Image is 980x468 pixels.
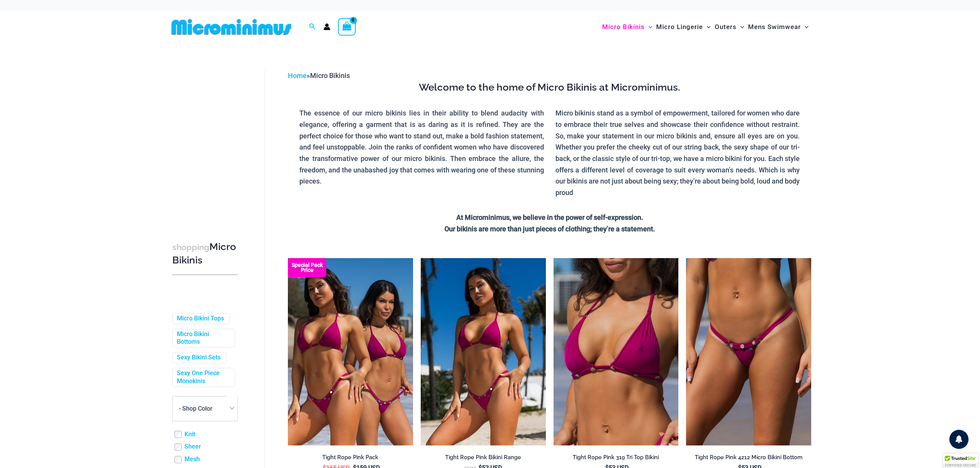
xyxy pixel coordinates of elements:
[177,354,220,362] a: Sexy Bikini Sets
[715,17,737,37] span: Outers
[421,454,546,464] a: Tight Rope Pink Bikini Range
[288,454,413,464] a: Tight Rope Pink Pack
[421,258,546,445] img: Tight Rope Pink 319 Top 4228 Thong 05
[554,454,679,461] h2: Tight Rope Pink 319 Tri Top Bikini
[602,17,645,37] span: Micro Bikinis
[288,454,413,461] h2: Tight Rope Pink Pack
[600,15,654,39] a: Micro BikinisMenu ToggleMenu Toggle
[288,71,307,80] a: Home
[703,17,710,37] span: Menu Toggle
[288,71,350,80] span: »
[168,18,294,36] img: MM SHOP LOGO FLAT
[555,107,800,198] p: Micro bikinis stand as a symbol of empowerment, tailored for women who dare to embrace their true...
[748,17,801,37] span: Mens Swimwear
[310,71,350,80] span: Micro Bikinis
[686,258,811,445] img: Tight Rope Pink 319 4212 Micro 01
[686,258,811,445] a: Tight Rope Pink 319 4212 Micro 01Tight Rope Pink 319 4212 Micro 02Tight Rope Pink 319 4212 Micro 02
[177,330,229,346] a: Micro Bikini Bottoms
[172,396,238,421] span: - Shop Color
[686,454,811,461] h2: Tight Rope Pink 4212 Micro Bikini Bottom
[554,454,679,464] a: Tight Rope Pink 319 Tri Top Bikini
[444,225,655,233] strong: Our bikinis are more than just pieces of clothing; they’re a statement.
[177,315,224,323] a: Micro Bikini Tops
[645,17,652,37] span: Menu Toggle
[746,15,810,39] a: Mens SwimwearMenu ToggleMenu Toggle
[713,15,746,39] a: OutersMenu ToggleMenu Toggle
[185,443,201,451] a: Sheer
[737,17,744,37] span: Menu Toggle
[299,107,544,187] p: The essence of our micro bikinis lies in their ability to blend audacity with elegance, offering ...
[288,258,413,445] a: Collection Pack F Collection Pack B (3)Collection Pack B (3)
[185,431,195,439] a: Knit
[456,213,643,221] strong: At Microminimus, we believe in the power of self-expression.
[554,258,679,445] a: Tight Rope Pink 319 Top 01Tight Rope Pink 319 Top 4228 Thong 06Tight Rope Pink 319 Top 4228 Thong 06
[294,81,805,94] h3: Welcome to the home of Micro Bikinis at Microminimus.
[421,454,546,461] h2: Tight Rope Pink Bikini Range
[288,263,326,273] b: Special Pack Price
[554,258,679,445] img: Tight Rope Pink 319 Top 01
[172,240,238,267] h3: Micro Bikinis
[172,64,241,217] iframe: TrustedSite Certified
[686,454,811,464] a: Tight Rope Pink 4212 Micro Bikini Bottom
[309,22,316,32] a: Search icon link
[656,17,703,37] span: Micro Lingerie
[654,15,712,39] a: Micro LingerieMenu ToggleMenu Toggle
[338,18,356,36] a: View Shopping Cart, empty
[177,369,229,385] a: Sexy One Piece Monokinis
[185,455,200,463] a: Mesh
[421,258,546,445] a: Tight Rope Pink 319 Top 4228 Thong 05Tight Rope Pink 319 Top 4228 Thong 06Tight Rope Pink 319 Top...
[323,23,330,30] a: Account icon link
[173,396,237,421] span: - Shop Color
[943,453,978,468] div: TrustedSite Certified
[599,14,812,40] nav: Site Navigation
[172,242,209,252] span: shopping
[179,405,212,412] span: - Shop Color
[288,258,413,445] img: Collection Pack F
[801,17,808,37] span: Menu Toggle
